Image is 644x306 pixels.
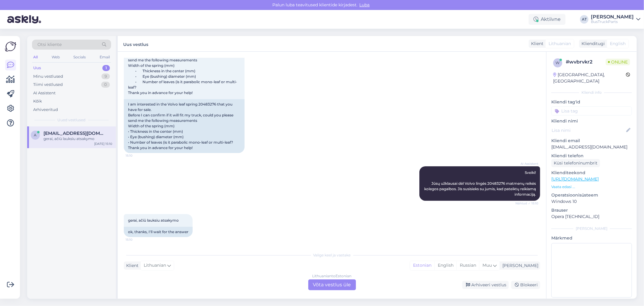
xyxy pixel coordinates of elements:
[553,72,626,84] div: [GEOGRAPHIC_DATA], [GEOGRAPHIC_DATA]
[144,262,166,269] span: Lithuanian
[124,99,245,153] div: I am interested in the Volvo leaf spring 20483276 that you have for sale. Before I can confirm if...
[424,170,537,197] span: Sveiki! Jūsų užklausai dėl Volvo lingės 20483276 matmenų reikės kolegos pagalbos. Jis susisieks s...
[551,118,632,124] p: Kliendi nimi
[500,262,538,269] div: [PERSON_NAME]
[462,281,509,289] div: Arhiveeri vestlus
[101,73,110,80] div: 9
[552,127,625,134] input: Lisa nimi
[98,53,111,61] div: Email
[551,192,632,198] p: Operatsioonisüsteem
[33,90,56,96] div: AI Assistent
[551,99,632,105] p: Kliendi tag'id
[551,235,632,241] p: Märkmed
[529,41,543,47] div: Klient
[606,59,630,65] span: Online
[101,82,110,88] div: 0
[566,58,606,66] div: # wvbrvkr2
[551,144,632,150] p: [EMAIL_ADDRESS][DOMAIN_NAME]
[551,176,599,182] a: [URL][DOMAIN_NAME]
[579,41,605,47] div: Klienditugi
[124,262,139,269] div: Klient
[43,136,112,142] div: gerai, ačiū lauksiu atsakymo
[43,131,106,136] span: arnoldas.v10@gmail.com
[591,15,640,24] a: [PERSON_NAME]BusTruckParts
[551,226,632,231] div: [PERSON_NAME]
[128,218,179,223] span: gerai, ačiū lauksiu atsakymo
[551,184,632,190] p: Vaata edasi ...
[551,198,632,205] p: Windows 10
[358,2,372,8] span: Luba
[72,53,87,61] div: Socials
[123,40,148,48] label: Uus vestlus
[551,138,632,144] p: Kliendi email
[33,65,41,71] div: Uus
[551,213,632,220] p: Opera [TECHNICAL_ID]
[551,90,632,95] div: Kliendi info
[102,65,110,71] div: 1
[37,41,62,48] span: Otsi kliente
[434,261,457,270] div: English
[124,227,193,237] div: ok, thanks, I'll wait for the answer
[551,207,632,213] p: Brauser
[591,15,634,19] div: [PERSON_NAME]
[580,15,588,24] div: AT
[516,161,538,166] span: AI Assistent
[457,261,479,270] div: Russian
[308,279,356,290] div: Võta vestlus üle
[482,262,492,268] span: Muu
[50,53,61,61] div: Web
[124,252,540,258] div: Valige keel ja vastake
[549,41,571,47] span: Lithuanian
[551,159,600,167] div: Küsi telefoninumbrit
[126,237,148,242] span: 15:10
[511,281,540,289] div: Blokeeri
[556,60,560,65] span: w
[33,98,42,104] div: Kõik
[410,261,434,270] div: Estonian
[591,19,634,24] div: BusTruckParts
[551,106,632,116] input: Lisa tag
[126,153,148,158] span: 15:10
[58,117,86,123] span: Uued vestlused
[94,142,112,146] div: [DATE] 15:10
[610,41,626,47] span: English
[5,41,16,52] img: Askly Logo
[551,153,632,159] p: Kliendi telefon
[515,201,538,206] span: Nähtud ✓ 15:10
[33,107,58,113] div: Arhiveeritud
[529,14,566,25] div: Aktiivne
[33,82,63,88] div: Tiimi vestlused
[551,170,632,176] p: Klienditeekond
[32,53,39,61] div: All
[312,273,352,279] div: Lithuanian to Estonian
[34,133,37,137] span: a
[33,73,63,80] div: Minu vestlused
